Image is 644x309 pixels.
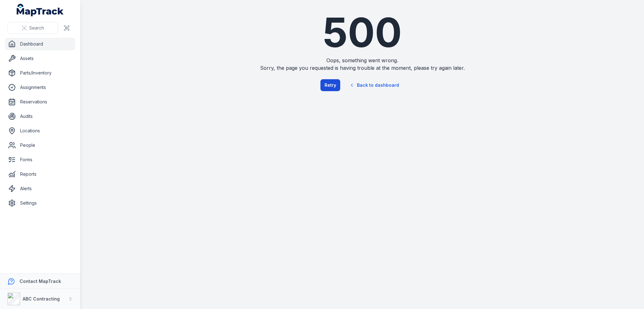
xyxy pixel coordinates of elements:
[5,124,75,137] a: Locations
[5,168,75,180] a: Reports
[5,67,75,79] a: Parts/Inventory
[344,78,404,92] a: Back to dashboard
[17,4,64,16] a: MapTrack
[320,79,340,91] button: Retry
[5,52,75,65] a: Assets
[5,81,75,94] a: Assignments
[29,25,44,31] span: Search
[19,279,61,284] strong: Contact MapTrack
[5,96,75,108] a: Reservations
[247,64,478,72] span: Sorry, the page you requested is having trouble at the moment, please try again later.
[5,197,75,209] a: Settings
[247,13,478,53] h1: 500
[23,296,60,301] strong: ABC Contracting
[5,153,75,166] a: Forms
[8,22,58,34] button: Search
[247,57,478,64] span: Oops, something went wrong.
[5,139,75,152] a: People
[5,110,75,123] a: Audits
[5,182,75,195] a: Alerts
[5,38,75,50] a: Dashboard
